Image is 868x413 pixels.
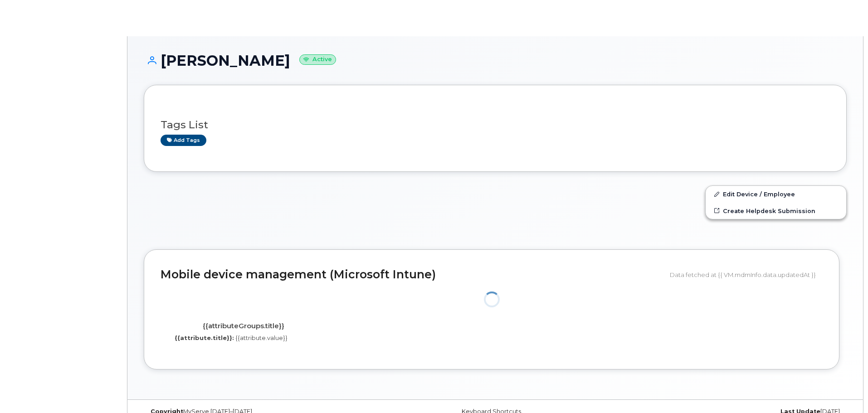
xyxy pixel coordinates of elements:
span: {{attribute.value}} [235,334,288,341]
a: Add tags [161,135,206,146]
label: {{attribute.title}}: [175,334,234,342]
a: Create Helpdesk Submission [706,203,846,219]
h1: [PERSON_NAME] [144,53,847,68]
div: Data fetched at {{ VM.mdmInfo.data.updatedAt }} [670,266,823,283]
a: Edit Device / Employee [706,186,846,202]
small: Active [299,54,336,65]
h3: Tags List [161,119,830,131]
h2: Mobile device management (Microsoft Intune) [161,268,663,281]
h4: {{attributeGroups.title}} [167,322,319,330]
